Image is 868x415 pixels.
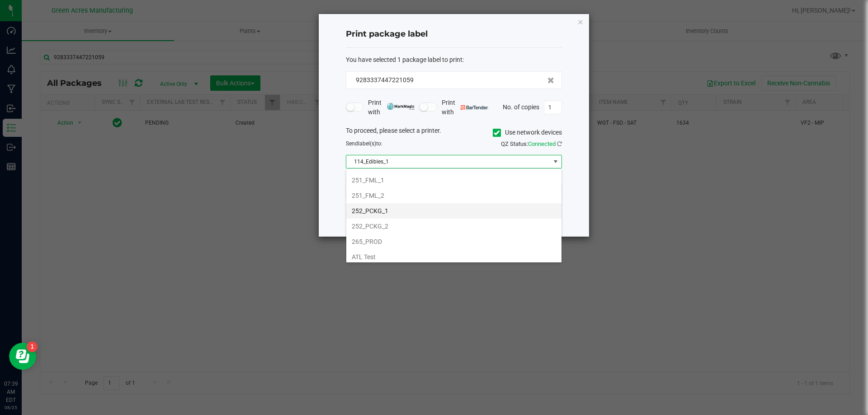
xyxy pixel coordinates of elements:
[346,140,382,147] span: Send to:
[493,128,562,137] label: Use network devices
[346,173,561,188] li: 251_FML_1
[346,56,462,63] span: You have selected 1 package label to print
[346,203,561,219] li: 252_PCKG_1
[358,140,376,147] span: label(s)
[27,341,38,352] iframe: Resource center unread badge
[501,140,562,147] span: QZ Status:
[339,126,569,140] div: To proceed, please select a printer.
[346,155,550,168] span: 114_Edibles_1
[387,103,415,110] img: mark_magic_cybra.png
[461,105,488,110] img: bartender.png
[346,219,561,234] li: 252_PCKG_2
[346,234,561,249] li: 265_PROD
[346,28,562,40] h4: Print package label
[528,140,556,147] span: Connected
[339,175,569,185] div: Select a label template.
[442,98,488,117] span: Print with
[346,188,561,203] li: 251_FML_2
[9,343,36,370] iframe: Resource center
[346,55,562,65] div: :
[356,76,414,84] span: 9283337447221059
[503,103,539,110] span: No. of copies
[368,98,415,117] span: Print with
[346,249,561,265] li: ATL Test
